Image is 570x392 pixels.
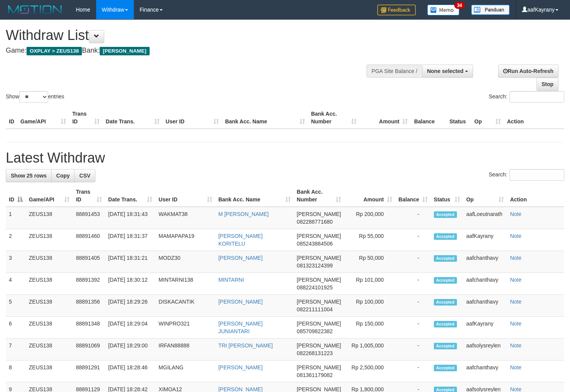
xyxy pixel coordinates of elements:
span: Copy 082211111004 to clipboard [297,306,333,312]
span: Copy 082288771680 to clipboard [297,219,333,225]
th: Date Trans. [103,107,163,129]
th: Bank Acc. Name [222,107,308,129]
a: Note [510,233,522,239]
td: [DATE] 18:29:26 [105,295,155,317]
th: Op: activate to sort column ascending [463,185,507,207]
td: - [395,207,431,229]
th: User ID [163,107,222,129]
th: Status: activate to sort column ascending [431,185,463,207]
span: [PERSON_NAME] [297,255,341,261]
td: ZEUS138 [26,273,73,295]
td: [DATE] 18:29:00 [105,339,155,360]
td: ZEUS138 [26,207,73,229]
td: 5 [6,295,26,317]
span: Show 25 rows [11,173,47,179]
th: Amount [360,107,411,129]
span: [PERSON_NAME] [297,233,341,239]
span: Copy 081323124399 to clipboard [297,262,333,269]
th: User ID: activate to sort column ascending [155,185,215,207]
td: - [395,229,431,251]
th: Date Trans.: activate to sort column ascending [105,185,155,207]
span: 34 [454,2,465,9]
td: 88891348 [73,317,105,339]
td: [DATE] 18:30:12 [105,273,155,295]
img: MOTION_logo.png [6,4,64,15]
td: Rp 100,000 [344,295,395,317]
a: Note [510,211,522,217]
td: ZEUS138 [26,295,73,317]
a: Note [510,321,522,327]
a: Note [510,255,522,261]
button: None selected [422,65,473,78]
th: Status [446,107,471,129]
a: [PERSON_NAME] KORITELU [218,233,263,247]
td: MAMAPAPA19 [155,229,215,251]
td: Rp 50,000 [344,251,395,273]
th: ID [6,107,17,129]
td: Rp 55,000 [344,229,395,251]
span: Copy 082268131223 to clipboard [297,350,333,356]
td: 4 [6,273,26,295]
label: Search: [489,91,564,103]
td: [DATE] 18:28:46 [105,360,155,382]
td: Rp 101,000 [344,273,395,295]
td: aafKayrany [463,229,507,251]
th: Bank Acc. Number [308,107,360,129]
span: Copy 081361179082 to clipboard [297,372,333,378]
a: TRI [PERSON_NAME] [218,342,273,349]
td: aafchanthavy [463,273,507,295]
td: ZEUS138 [26,251,73,273]
a: Note [510,342,522,349]
a: [PERSON_NAME] [218,255,263,261]
td: - [395,251,431,273]
td: ZEUS138 [26,339,73,360]
span: Copy [56,173,70,179]
td: MODZ30 [155,251,215,273]
td: IRFAN88888 [155,339,215,360]
td: 88891460 [73,229,105,251]
td: - [395,295,431,317]
td: ZEUS138 [26,360,73,382]
th: ID: activate to sort column descending [6,185,26,207]
td: 3 [6,251,26,273]
span: Accepted [434,211,457,218]
label: Search: [489,169,564,181]
span: [PERSON_NAME] [297,364,341,370]
a: Note [510,364,522,370]
td: 88891392 [73,273,105,295]
th: Op [471,107,504,129]
td: 1 [6,207,26,229]
span: Copy 085243884506 to clipboard [297,241,333,247]
th: Bank Acc. Name: activate to sort column ascending [215,185,294,207]
a: Run Auto-Refresh [498,65,558,78]
td: MGILANG [155,360,215,382]
th: Balance [411,107,446,129]
td: Rp 1,005,000 [344,339,395,360]
td: - [395,360,431,382]
span: Accepted [434,343,457,349]
td: ZEUS138 [26,317,73,339]
td: [DATE] 18:31:37 [105,229,155,251]
td: 6 [6,317,26,339]
th: Balance: activate to sort column ascending [395,185,431,207]
span: Accepted [434,321,457,327]
th: Trans ID: activate to sort column ascending [73,185,105,207]
a: [PERSON_NAME] [218,299,263,305]
td: DISKACANTIK [155,295,215,317]
input: Search: [510,91,564,103]
a: Note [510,299,522,305]
h1: Withdraw List [6,28,372,43]
td: 88891069 [73,339,105,360]
th: Amount: activate to sort column ascending [344,185,395,207]
select: Showentries [19,91,48,103]
span: [PERSON_NAME] [297,211,341,217]
td: Rp 2,500,000 [344,360,395,382]
td: [DATE] 18:29:04 [105,317,155,339]
span: CSV [79,173,90,179]
td: aafchanthavy [463,251,507,273]
td: aafKayrany [463,317,507,339]
th: Game/API: activate to sort column ascending [26,185,73,207]
td: [DATE] 18:31:21 [105,251,155,273]
td: 8 [6,360,26,382]
input: Search: [510,169,564,181]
